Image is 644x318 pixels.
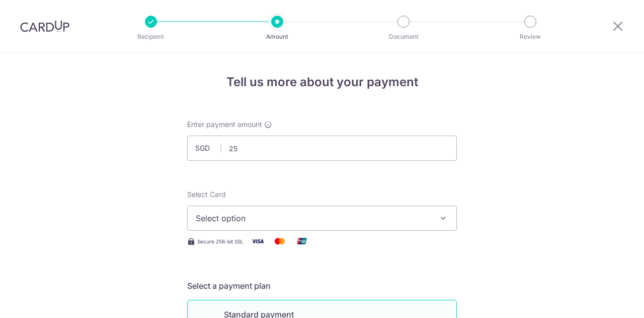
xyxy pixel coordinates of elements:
[493,32,568,42] p: Review
[195,143,221,153] span: SGD
[187,206,457,231] button: Select option
[20,20,69,32] img: CardUp
[114,32,188,42] p: Recipient
[187,280,457,292] h5: Select a payment plan
[187,190,226,199] span: translation missing: en.payables.payment_networks.credit_card.summary.labels.select_card
[197,237,244,245] span: Secure 256-bit SSL
[187,136,457,161] input: 0.00
[248,235,268,247] img: Visa
[240,32,314,42] p: Amount
[292,235,312,247] img: Union Pay
[270,235,290,247] img: Mastercard
[187,73,457,91] h4: Tell us more about your payment
[580,288,634,313] iframe: Opens a widget where you can find more information
[366,32,441,42] p: Document
[196,212,430,224] span: Select option
[187,119,262,130] span: Enter payment amount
